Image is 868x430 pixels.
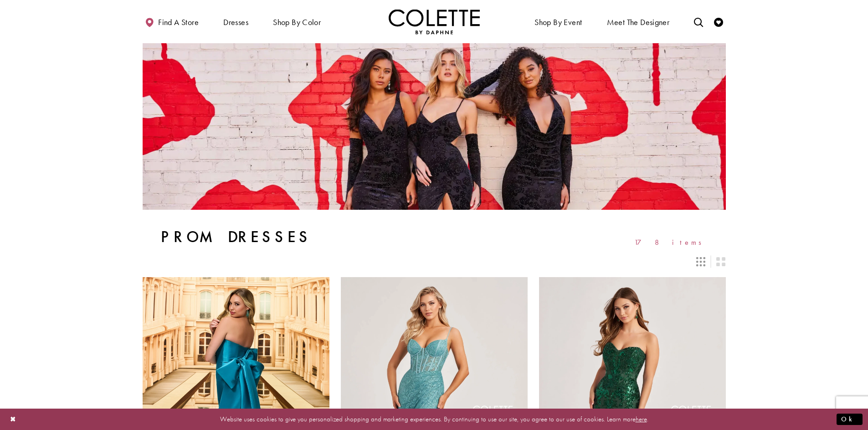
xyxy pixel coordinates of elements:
a: Toggle search [692,9,705,34]
span: Dresses [221,9,251,34]
span: Shop By Event [534,18,582,27]
div: Layout Controls [137,252,731,272]
img: Colette by Daphne [389,9,480,34]
span: Switch layout to 2 columns [716,257,725,266]
span: Shop by color [273,18,321,27]
button: Submit Dialog [837,414,863,425]
p: Website uses cookies to give you personalized shopping and marketing experiences. By continuing t... [66,413,802,425]
h1: Prom Dresses [161,228,312,246]
span: Dresses [223,18,248,27]
a: Meet the designer [605,9,672,34]
button: Close Dialog [5,411,21,427]
span: Shop by color [271,9,323,34]
a: Find a store [143,9,201,34]
span: Switch layout to 3 columns [696,257,705,266]
span: 178 items [634,238,708,246]
a: Check Wishlist [712,9,725,34]
span: Meet the designer [607,18,670,27]
span: Find a store [158,18,199,27]
span: Shop By Event [532,9,584,34]
a: Visit Home Page [389,9,480,34]
a: here [636,415,647,424]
